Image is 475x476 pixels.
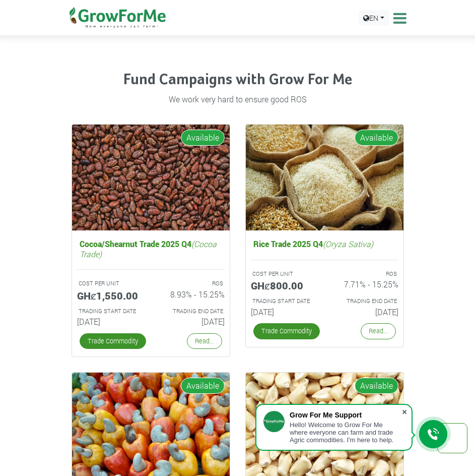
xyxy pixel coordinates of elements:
p: Estimated Trading Start Date [79,307,142,316]
div: Grow For Me Support [290,411,401,419]
h6: [DATE] [332,307,398,317]
i: (Oryza Sativa) [323,239,373,249]
a: Trade Commodity [80,333,146,349]
p: COST PER UNIT [79,279,142,288]
h5: GHȼ800.00 [251,279,317,291]
p: ROS [333,270,397,278]
a: Read... [187,333,222,349]
div: Hello! Welcome to Grow For Me where everyone can farm and trade Agric commodities. I'm here to help. [290,421,401,444]
p: Estimated Trading End Date [160,307,223,316]
span: Available [355,378,398,394]
h6: [DATE] [251,307,317,317]
i: (Cocoa Trade) [80,239,217,259]
p: COST PER UNIT [252,270,316,278]
a: EN [359,10,389,26]
a: Read... [361,323,396,339]
p: ROS [160,279,223,288]
span: Available [181,130,225,146]
img: growforme image [72,125,230,230]
p: Estimated Trading Start Date [252,297,316,306]
a: Trade Commodity [253,323,320,339]
h5: Rice Trade 2025 Q4 [251,236,398,251]
span: Available [181,378,225,394]
img: growforme image [246,125,403,230]
h6: 7.71% - 15.25% [332,279,398,289]
p: We work very hard to ensure good ROS [73,93,402,105]
span: Available [355,130,398,146]
h6: [DATE] [77,317,144,326]
h6: 8.93% - 15.25% [158,289,225,299]
p: Estimated Trading End Date [333,297,397,306]
h5: GHȼ1,550.00 [77,289,144,302]
h6: [DATE] [158,317,225,326]
h4: Fund Campaigns with Grow For Me [72,71,404,89]
h5: Cocoa/Shearnut Trade 2025 Q4 [77,236,225,261]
